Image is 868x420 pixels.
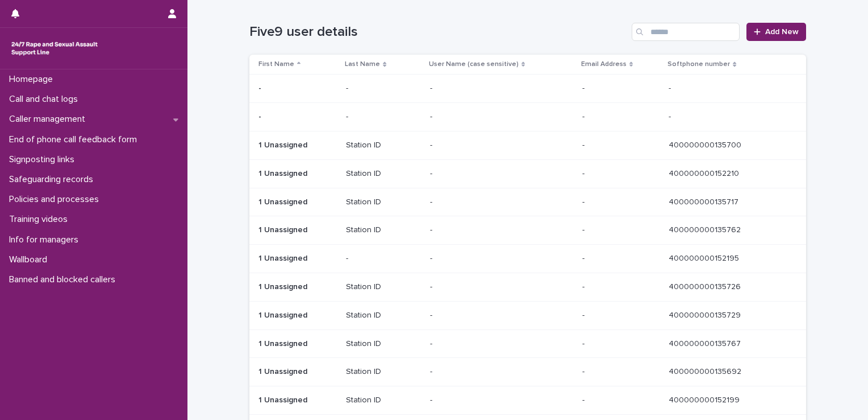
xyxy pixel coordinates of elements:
[430,110,435,122] p: -
[258,195,310,207] p: 1 Unassigned
[5,114,94,125] p: Caller management
[5,154,84,165] p: Signposting links
[581,58,627,71] p: Email Address
[669,167,741,179] p: 400000000152210
[346,393,383,405] p: Station ID
[430,365,435,377] p: -
[5,74,62,85] p: Homepage
[258,58,294,71] p: First Name
[5,234,87,245] p: Info for managers
[430,280,435,292] p: -
[669,110,673,122] p: -
[669,308,743,320] p: 400000000135729
[249,159,806,188] tr: 1 Unassigned1 Unassigned Station IDStation ID -- -- 400000000152210400000000152210
[5,94,87,105] p: Call and chat logs
[249,358,806,386] tr: 1 Unassigned1 Unassigned Station IDStation ID -- -- 400000000135692400000000135692
[582,280,587,292] p: -
[5,214,77,225] p: Training videos
[346,110,350,122] p: -
[430,195,435,207] p: -
[258,365,310,377] p: 1 Unassigned
[249,301,806,330] tr: 1 Unassigned1 Unassigned Station IDStation ID -- -- 400000000135729400000000135729
[582,365,587,377] p: -
[430,81,435,93] p: -
[669,365,744,377] p: 400000000135692
[346,252,350,263] p: -
[582,308,587,320] p: -
[258,280,310,292] p: 1 Unassigned
[346,223,383,235] p: Station ID
[582,195,587,207] p: -
[346,365,383,377] p: Station ID
[346,81,350,93] p: -
[669,252,741,263] p: 400000000152195
[430,308,435,320] p: -
[582,81,587,93] p: -
[346,195,383,207] p: Station ID
[669,138,744,150] p: 400000000135700
[765,28,799,36] span: Add New
[5,254,56,265] p: Wallboard
[5,174,102,185] p: Safeguarding records
[582,110,587,122] p: -
[582,337,587,349] p: -
[582,252,587,263] p: -
[258,252,310,263] p: 1 Unassigned
[258,393,310,405] p: 1 Unassigned
[346,308,383,320] p: Station ID
[632,23,740,41] input: Search
[249,330,806,358] tr: 1 Unassigned1 Unassigned Station IDStation ID -- -- 400000000135767400000000135767
[669,280,743,292] p: 400000000135726
[258,167,310,179] p: 1 Unassigned
[346,138,383,150] p: Station ID
[258,138,310,150] p: 1 Unassigned
[669,223,743,235] p: 400000000135762
[346,167,383,179] p: Station ID
[582,138,587,150] p: -
[430,252,435,263] p: -
[258,110,264,122] p: -
[430,393,435,405] p: -
[346,337,383,349] p: Station ID
[258,223,310,235] p: 1 Unassigned
[249,103,806,131] tr: -- -- -- -- --
[258,81,264,93] p: -
[249,216,806,245] tr: 1 Unassigned1 Unassigned Station IDStation ID -- -- 400000000135762400000000135762
[582,223,587,235] p: -
[746,23,806,41] a: Add New
[249,24,627,40] h1: Five9 user details
[5,134,146,145] p: End of phone call feedback form
[5,194,108,205] p: Policies and processes
[346,280,383,292] p: Station ID
[430,138,435,150] p: -
[430,223,435,235] p: -
[430,167,435,179] p: -
[667,58,730,71] p: Softphone number
[9,37,100,60] img: rhQMoQhaT3yELyF149Cw
[429,58,519,71] p: User Name (case sensitive)
[669,81,673,93] p: -
[258,308,310,320] p: 1 Unassigned
[669,195,741,207] p: 400000000135717
[669,393,742,405] p: 400000000152199
[582,167,587,179] p: -
[430,337,435,349] p: -
[249,273,806,301] tr: 1 Unassigned1 Unassigned Station IDStation ID -- -- 400000000135726400000000135726
[249,75,806,103] tr: -- -- -- -- --
[249,245,806,273] tr: 1 Unassigned1 Unassigned -- -- -- 400000000152195400000000152195
[249,131,806,159] tr: 1 Unassigned1 Unassigned Station IDStation ID -- -- 400000000135700400000000135700
[249,188,806,216] tr: 1 Unassigned1 Unassigned Station IDStation ID -- -- 400000000135717400000000135717
[258,337,310,349] p: 1 Unassigned
[582,393,587,405] p: -
[669,337,743,349] p: 400000000135767
[249,386,806,415] tr: 1 Unassigned1 Unassigned Station IDStation ID -- -- 400000000152199400000000152199
[5,274,124,285] p: Banned and blocked callers
[345,58,380,71] p: Last Name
